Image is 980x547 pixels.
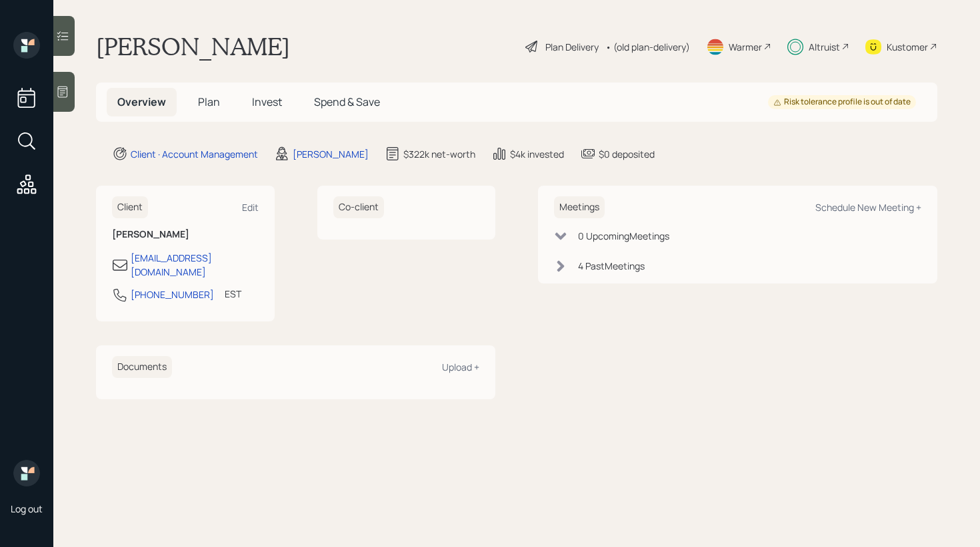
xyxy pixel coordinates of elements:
[112,196,148,218] h6: Client
[815,201,921,214] div: Schedule New Meeting +
[333,196,384,218] h6: Co-client
[131,287,214,301] div: [PHONE_NUMBER]
[198,94,220,109] span: Plan
[809,40,840,54] div: Altruist
[293,147,369,161] div: [PERSON_NAME]
[554,196,605,218] h6: Meetings
[729,40,762,54] div: Warmer
[225,287,241,301] div: EST
[403,147,475,161] div: $322k net-worth
[117,94,166,109] span: Overview
[131,147,258,161] div: Client · Account Management
[545,40,599,54] div: Plan Delivery
[314,94,380,109] span: Spend & Save
[131,251,259,279] div: [EMAIL_ADDRESS][DOMAIN_NAME]
[887,40,928,54] div: Kustomer
[773,96,911,108] div: Risk tolerance profile is out of date
[599,147,655,161] div: $0 deposited
[510,147,564,161] div: $4k invested
[242,201,259,214] div: Edit
[112,229,259,240] h6: [PERSON_NAME]
[96,32,290,61] h1: [PERSON_NAME]
[252,94,282,109] span: Invest
[11,502,43,515] div: Log out
[578,259,645,273] div: 4 Past Meeting s
[605,40,690,54] div: • (old plan-delivery)
[442,361,479,373] div: Upload +
[112,356,172,378] h6: Documents
[578,229,669,243] div: 0 Upcoming Meeting s
[13,460,40,486] img: retirable_logo.png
